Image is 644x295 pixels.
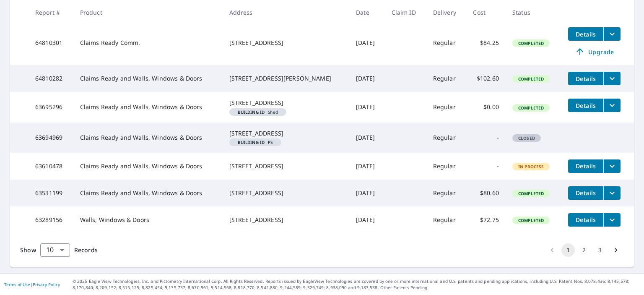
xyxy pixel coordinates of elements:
[593,243,607,257] button: Go to page 3
[73,180,223,206] td: Claims Ready and Walls, Windows & Doors
[229,99,343,107] div: [STREET_ADDRESS]
[568,186,603,200] button: detailsBtn-63531199
[466,92,505,122] td: $0.00
[603,27,621,41] button: filesDropdownBtn-64810301
[229,216,343,224] div: [STREET_ADDRESS]
[40,238,70,262] div: 10
[466,65,505,92] td: $102.60
[573,189,598,197] span: Details
[568,213,603,227] button: detailsBtn-63289156
[513,76,549,82] span: Completed
[29,92,73,122] td: 63695296
[426,123,467,153] td: Regular
[233,140,278,144] span: PS
[561,243,575,257] button: page 1
[513,135,540,141] span: Closed
[349,92,384,122] td: [DATE]
[29,180,73,206] td: 63531199
[466,180,505,206] td: $80.60
[73,21,223,65] td: Claims Ready Comm.
[603,159,621,173] button: filesDropdownBtn-63610478
[426,153,467,180] td: Regular
[73,92,223,122] td: Claims Ready and Walls, Windows & Doors
[513,164,549,170] span: In Process
[33,282,60,287] a: Privacy Policy
[40,243,70,257] div: Show 10 records
[568,72,603,85] button: detailsBtn-64810282
[73,65,223,92] td: Claims Ready and Walls, Windows & Doors
[29,123,73,153] td: 63694969
[544,243,624,257] nav: pagination navigation
[233,110,283,114] span: Shed
[603,186,621,200] button: filesDropdownBtn-63531199
[568,27,603,41] button: detailsBtn-64810301
[73,153,223,180] td: Claims Ready and Walls, Windows & Doors
[513,40,549,46] span: Completed
[349,180,384,206] td: [DATE]
[603,72,621,85] button: filesDropdownBtn-64810282
[349,123,384,153] td: [DATE]
[74,246,98,254] span: Records
[513,105,549,111] span: Completed
[573,30,598,38] span: Details
[73,206,223,233] td: Walls, Windows & Doors
[20,246,36,254] span: Show
[29,65,73,92] td: 64810282
[229,129,343,138] div: [STREET_ADDRESS]
[4,282,30,287] a: Terms of Use
[573,216,598,224] span: Details
[466,21,505,65] td: $84.25
[466,206,505,233] td: $72.75
[466,153,505,180] td: -
[73,278,640,291] p: © 2025 Eagle View Technologies, Inc. and Pictometry International Corp. All Rights Reserved. Repo...
[238,140,265,144] em: Building ID
[577,243,591,257] button: Go to page 2
[29,206,73,233] td: 63289156
[568,99,603,112] button: detailsBtn-63695296
[349,21,384,65] td: [DATE]
[349,65,384,92] td: [DATE]
[426,180,467,206] td: Regular
[349,206,384,233] td: [DATE]
[29,153,73,180] td: 63610478
[73,123,223,153] td: Claims Ready and Walls, Windows & Doors
[603,213,621,227] button: filesDropdownBtn-63289156
[568,45,621,58] a: Upgrade
[603,99,621,112] button: filesDropdownBtn-63695296
[349,153,384,180] td: [DATE]
[4,282,60,287] p: |
[568,159,603,173] button: detailsBtn-63610478
[426,206,467,233] td: Regular
[238,110,265,114] em: Building ID
[29,21,73,65] td: 64810301
[573,47,615,57] span: Upgrade
[513,217,549,223] span: Completed
[609,243,623,257] button: Go to next page
[426,65,467,92] td: Regular
[573,162,598,170] span: Details
[573,102,598,110] span: Details
[229,189,343,197] div: [STREET_ADDRESS]
[426,92,467,122] td: Regular
[466,123,505,153] td: -
[229,74,343,83] div: [STREET_ADDRESS][PERSON_NAME]
[229,39,343,47] div: [STREET_ADDRESS]
[573,75,598,83] span: Details
[229,162,343,170] div: [STREET_ADDRESS]
[513,191,549,196] span: Completed
[426,21,467,65] td: Regular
